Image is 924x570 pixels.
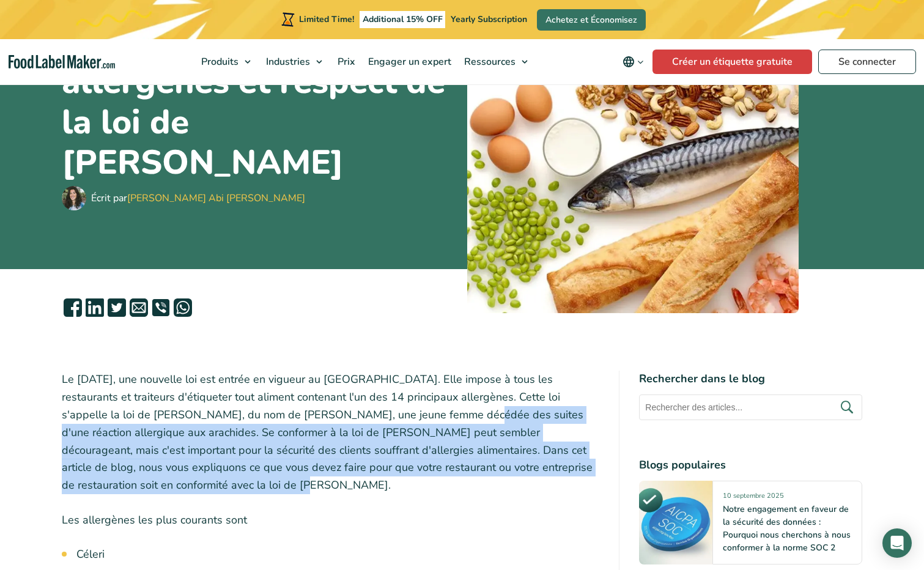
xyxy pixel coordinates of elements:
[460,55,517,68] span: Ressources
[537,9,646,31] a: Achetez et Économisez
[331,39,359,84] a: Prix
[127,191,305,205] a: [PERSON_NAME] Abi [PERSON_NAME]
[818,50,916,74] a: Se connecter
[76,546,600,563] li: Céleri
[614,50,652,74] button: Change language
[639,394,862,420] input: Rechercher des articles...
[62,186,86,210] img: Maria Abi Hanna - Étiquetage alimentaire
[91,191,305,205] div: Écrit par
[882,528,912,558] div: Open Intercom Messenger
[62,21,457,183] h1: Étiquetage des allergènes et respect de la loi de [PERSON_NAME]
[364,55,453,68] span: Engager un expert
[299,13,354,25] span: Limited Time!
[195,39,257,84] a: Produits
[362,39,455,84] a: Engager un expert
[62,371,600,494] p: Le [DATE], une nouvelle loi est entrée en vigueur au [GEOGRAPHIC_DATA]. Elle impose à tous les re...
[198,55,240,68] span: Produits
[639,371,862,387] h4: Rechercher dans le blog
[467,20,799,314] img: image montrant les différents allergènes alimentaires tels que les œufs, le poisson, le sésame, l...
[723,503,851,553] a: Notre engagement en faveur de la sécurité des données : Pourquoi nous cherchons à nous conformer ...
[458,39,534,84] a: Ressources
[334,55,357,68] span: Prix
[652,50,812,74] a: Créer un étiquette gratuite
[723,491,784,505] span: 10 septembre 2025
[639,457,862,473] h4: Blogs populaires
[62,511,600,529] p: Les allergènes les plus courants sont
[451,13,527,25] span: Yearly Subscription
[262,55,311,68] span: Industries
[360,11,446,28] span: Additional 15% OFF
[9,55,115,69] a: Food Label Maker homepage
[260,39,328,84] a: Industries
